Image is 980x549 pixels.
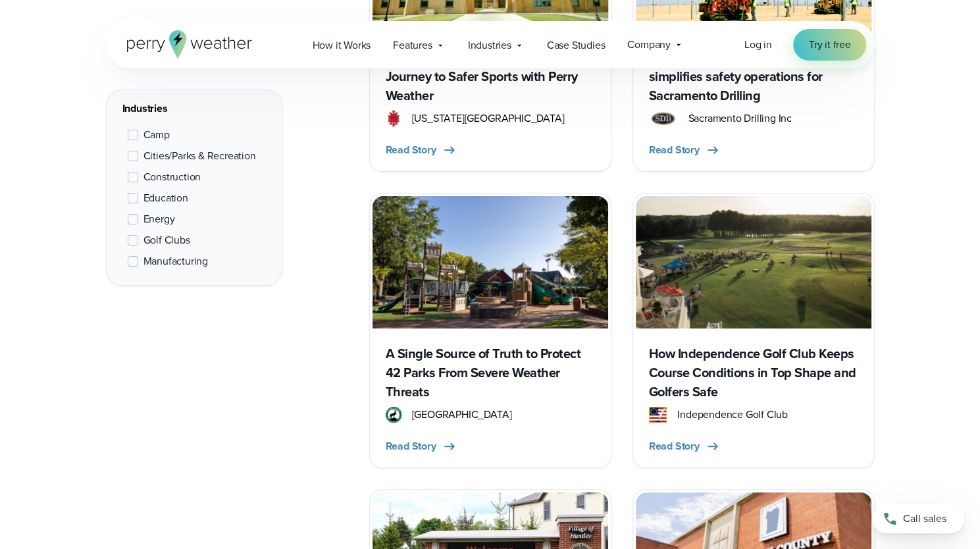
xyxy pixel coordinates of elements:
span: Camp [143,127,170,143]
span: Features [393,38,432,53]
div: Industries [122,101,266,117]
span: Read Story [386,142,436,158]
span: Read Story [649,438,700,454]
a: Try it free [793,29,867,61]
a: A Single Source of Truth to Protect 42 Parks From Severe Weather Threats [GEOGRAPHIC_DATA] Read S... [369,193,611,468]
span: Call sales [903,511,946,527]
span: Industries [468,38,511,53]
h3: How Independence Golf Club Keeps Course Conditions in Top Shape and Golfers Safe [649,344,858,402]
h3: How [PERSON_NAME] Weather simplifies safety operations for Sacramento Drilling [649,48,858,105]
span: Manufacturing [143,253,208,269]
span: Try it free [809,37,851,53]
a: Log in [744,37,772,53]
span: Log in [744,37,772,52]
span: Construction [143,169,201,185]
img: Sacramento-Drilling-SDI.svg [649,111,678,126]
span: [US_STATE][GEOGRAPHIC_DATA] [412,111,565,126]
a: Case Studies [536,32,617,59]
button: Read Story [386,142,457,158]
span: Golf Clubs [143,232,190,248]
span: Company [627,37,671,53]
span: [GEOGRAPHIC_DATA] [412,407,512,423]
span: Read Story [386,438,436,454]
span: Sacramento Drilling Inc [688,111,791,126]
h3: A Single Source of Truth to Protect 42 Parks From Severe Weather Threats [386,344,595,402]
a: How it Works [301,32,382,59]
span: Cities/Parks & Recreation [143,148,256,164]
span: Education [143,190,188,206]
h3: [US_STATE] Military Institute’s Journey to Safer Sports with Perry Weather [386,48,595,105]
button: Read Story [649,142,721,158]
span: Independence Golf Club [677,407,788,423]
button: Read Story [386,438,457,454]
a: How Independence Golf Club Keeps Course Conditions in Top Shape and Golfers Safe Independence Gol... [632,193,875,468]
span: How it Works [312,38,371,53]
img: New Mexico Military Institute Logo [386,111,401,126]
button: Read Story [649,438,721,454]
a: Call sales [872,504,964,533]
span: Energy [143,211,175,227]
span: Case Studies [547,38,606,53]
span: Read Story [649,142,700,158]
